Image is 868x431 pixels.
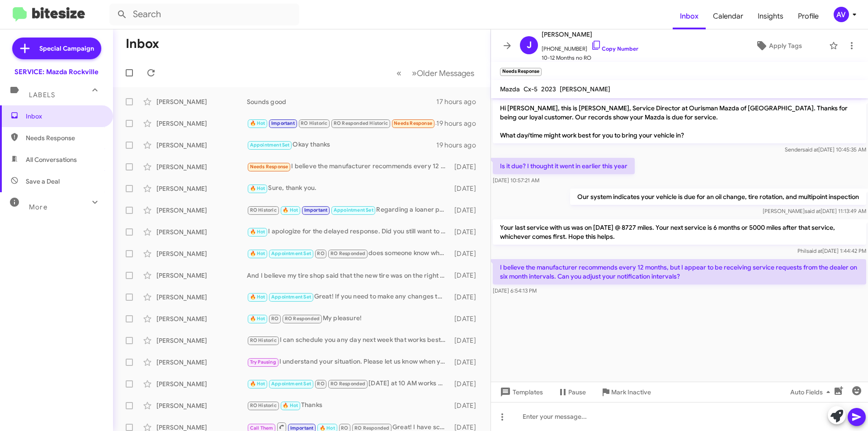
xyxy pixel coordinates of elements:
span: Important [304,207,328,213]
span: said at [807,247,822,254]
div: [DATE] at 10 AM works perfectly. I've noted the appointment for you. [247,379,450,389]
a: Calendar [706,3,750,29]
div: 19 hours ago [436,119,483,128]
span: 🔥 Hot [250,185,265,191]
span: Try Pausing [250,359,276,365]
span: Save a Deal [26,177,60,186]
div: Thanks [247,400,450,411]
div: [DATE] [450,401,483,410]
span: RO [271,316,278,322]
div: 19 hours ago [436,141,483,150]
span: Mazda [500,85,520,93]
span: [DATE] 6:54:13 PM [493,287,537,294]
span: [PERSON_NAME] [542,29,638,40]
span: RO Historic [301,120,327,126]
span: Important [271,120,295,126]
span: RO [341,425,348,431]
div: 17 hours ago [436,97,483,106]
span: 🔥 Hot [320,425,335,431]
button: Apply Tags [732,38,825,54]
div: [DATE] [450,314,483,323]
span: 🔥 Hot [250,294,265,300]
div: [PERSON_NAME] [156,314,247,323]
div: [PERSON_NAME] [156,119,247,128]
span: Pause [568,384,586,400]
span: 🔥 Hot [250,381,265,387]
div: [PERSON_NAME] [156,379,247,388]
button: Auto Fields [783,384,841,400]
span: said at [802,146,818,153]
div: [PERSON_NAME] [156,358,247,367]
span: Phil [DATE] 1:44:42 PM [797,247,866,254]
p: I believe the manufacturer recommends every 12 months, but I appear to be receiving service reque... [493,259,866,284]
span: Important [290,425,314,431]
span: Appointment Set [334,207,373,213]
div: Regarding a loaner please feel free to schedule your appointment but please keep in mind that loa... [247,205,450,215]
span: RO [317,251,324,256]
div: [PERSON_NAME] [156,249,247,258]
span: 🔥 Hot [283,207,298,213]
p: Your last service with us was on [DATE] @ 8727 miles. Your next service is 6 months or 5000 miles... [493,219,866,245]
button: Pause [550,384,593,400]
div: AV [834,7,849,22]
div: [PERSON_NAME] [156,271,247,280]
div: [DATE] [450,379,483,388]
span: Inbox [26,112,103,121]
div: Sounds good [247,97,436,106]
input: Search [109,4,299,25]
div: I can schedule you any day next week that works best for you. Let me know which day/time you woul... [247,335,450,346]
div: [DATE] [450,293,483,302]
span: RO [317,381,324,387]
button: Templates [491,384,550,400]
nav: Page navigation example [392,64,480,82]
span: « [396,67,401,79]
span: RO Responded [285,316,320,322]
span: [PHONE_NUMBER] [542,40,638,53]
a: Profile [791,3,826,29]
span: Appointment Set [271,251,311,256]
button: Next [406,64,480,82]
span: RO Historic [250,403,277,408]
span: Apply Tags [769,38,802,54]
span: Appointment Set [271,294,311,300]
div: [PERSON_NAME] [156,206,247,215]
div: [PERSON_NAME] [156,184,247,193]
span: 🔥 Hot [250,251,265,256]
div: [PERSON_NAME] [156,162,247,171]
div: I understand your situation. Please let us know when you're back in the area, and we can help you... [247,357,450,367]
button: Mark Inactive [593,384,658,400]
div: Great! If you need to make any changes to that appointment or have questions, feel free to let me... [247,292,450,302]
div: I believe the manufacturer recommends every 12 months, but I appear to be receiving service reque... [247,161,450,172]
span: RO Historic [250,207,277,213]
span: Appointment Set [250,142,290,148]
div: Okay thanks [247,140,436,150]
div: [PERSON_NAME] [156,97,247,106]
span: 🔥 Hot [283,403,298,408]
div: SERVICE: Mazda Rockville [14,67,99,76]
div: [PERSON_NAME] [156,401,247,410]
div: My pleasure! [247,313,450,324]
p: Is it due? I thought it went in earlier this year [493,158,635,174]
span: Special Campaign [39,44,94,53]
div: [DATE] [450,162,483,171]
span: Sender [DATE] 10:45:35 AM [785,146,866,153]
div: [PERSON_NAME] [156,336,247,345]
span: Needs Response [250,164,288,170]
span: 10-12 Months no RO [542,53,638,62]
span: Older Messages [417,68,474,78]
span: [PERSON_NAME] [DATE] 11:13:49 AM [763,208,866,214]
div: [DATE] [450,184,483,193]
p: Hi [PERSON_NAME], this is [PERSON_NAME], Service Director at Ourisman Mazda of [GEOGRAPHIC_DATA].... [493,100,866,143]
span: Cx-5 [524,85,538,93]
span: 🔥 Hot [250,229,265,235]
div: [DATE] [450,249,483,258]
span: Needs Response [26,133,103,142]
button: AV [826,7,858,22]
div: [PERSON_NAME] [156,141,247,150]
h1: Inbox [126,37,159,51]
span: » [412,67,417,79]
button: Previous [391,64,407,82]
a: Inbox [673,3,706,29]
